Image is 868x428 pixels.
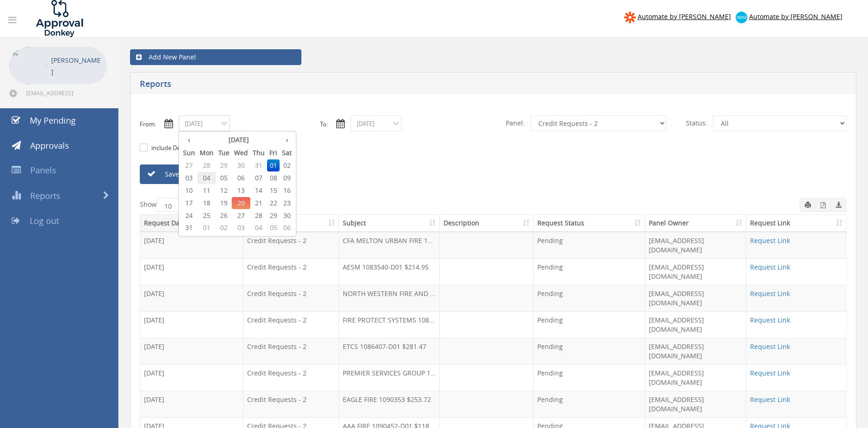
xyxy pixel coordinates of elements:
th: Subject: activate to sort column ascending [339,215,440,232]
th: Request Status: activate to sort column ascending [534,215,645,232]
span: Log out [30,215,59,226]
td: [EMAIL_ADDRESS][DOMAIN_NAME] [645,258,747,285]
td: [DATE] [140,311,243,338]
a: Add New Panel [130,49,301,65]
th: ‹ [181,133,197,146]
span: 28 [250,210,267,222]
span: 28 [197,159,216,171]
span: 12 [216,184,232,197]
td: NORTH WESTERN FIRE AND SAFETY 1069534-D01 $303.82 [339,285,440,311]
span: 22 [267,197,280,209]
span: 17 [181,197,197,209]
span: 18 [197,197,216,209]
label: From: [140,120,156,129]
th: Sat [280,146,294,159]
img: xero-logo.png [736,12,747,23]
span: 05 [216,172,232,184]
span: 21 [250,197,267,209]
span: 09 [280,172,294,184]
span: 31 [250,159,267,171]
span: 02 [280,159,294,171]
span: 26 [216,210,232,222]
td: [EMAIL_ADDRESS][DOMAIN_NAME] [645,391,747,417]
span: Status: [680,115,713,131]
span: 07 [250,172,267,184]
label: include Description [149,144,204,153]
span: 27 [232,210,250,222]
th: Description: activate to sort column ascending [440,215,534,232]
span: 31 [181,222,197,234]
td: [EMAIL_ADDRESS][DOMAIN_NAME] [645,338,747,364]
td: Credit Requests - 2 [243,391,339,417]
a: Request Link [750,342,790,351]
span: 20 [232,197,250,209]
span: 10 [181,184,197,197]
span: 15 [267,184,280,197]
th: Fri [267,146,280,159]
td: Pending [534,338,645,364]
td: Credit Requests - 2 [243,311,339,338]
span: 29 [267,210,280,222]
td: [DATE] [140,391,243,417]
span: 04 [197,172,216,184]
td: Pending [534,285,645,311]
td: [EMAIL_ADDRESS][DOMAIN_NAME] [645,232,747,258]
span: 29 [216,159,232,171]
span: 01 [267,159,280,171]
label: To: [320,120,328,129]
a: Request Link [750,369,790,377]
span: Automate by [PERSON_NAME] [638,12,731,21]
span: 04 [250,222,267,234]
td: Credit Requests - 2 [243,364,339,391]
a: Request Link [750,316,790,324]
a: Request Link [750,395,790,404]
th: › [280,133,294,146]
td: FIRE PROTECT SYSTEMS 1087880-D01 $103.24 [339,311,440,338]
span: 01 [197,222,216,234]
td: [EMAIL_ADDRESS][DOMAIN_NAME] [645,285,747,311]
td: Pending [534,391,645,417]
td: Credit Requests - 2 [243,258,339,285]
td: Credit Requests - 2 [243,232,339,258]
span: 03 [181,172,197,184]
span: 03 [232,222,250,234]
td: PREMIER SERVICES GROUP 1069763-D01 $308.51 [339,364,440,391]
label: Show entries [140,198,213,212]
span: 02 [216,222,232,234]
td: [DATE] [140,285,243,311]
span: 14 [250,184,267,197]
td: [DATE] [140,258,243,285]
span: 06 [232,172,250,184]
td: [EMAIL_ADDRESS][DOMAIN_NAME] [645,364,747,391]
th: Sun [181,146,197,159]
td: [DATE] [140,232,243,258]
span: Panel: [500,115,530,131]
span: 30 [232,159,250,171]
th: Panel Owner: activate to sort column ascending [645,215,747,232]
span: 08 [267,172,280,184]
span: 30 [280,210,294,222]
td: AESM 1083540-D01 $214.95 [339,258,440,285]
a: Request Link [750,289,790,298]
td: EAGLE FIRE 1090353 $253.72 [339,391,440,417]
span: Approvals [30,140,69,151]
a: Request Link [750,263,790,271]
h5: Reports [140,79,636,91]
th: Thu [250,146,267,159]
td: [DATE] [140,338,243,364]
span: 06 [280,222,294,234]
span: Reports [30,190,60,201]
td: Pending [534,232,645,258]
th: Request Date: activate to sort column descending [140,215,243,232]
span: 13 [232,184,250,197]
td: CFA MELTON URBAN FIRE 1049855-D01 $415.80 [339,232,440,258]
span: 11 [197,184,216,197]
span: Automate by [PERSON_NAME] [749,12,842,21]
td: Pending [534,311,645,338]
span: My Pending [30,115,76,126]
th: Wed [232,146,250,159]
th: [DATE] [197,133,280,146]
td: Pending [534,364,645,391]
span: 23 [280,197,294,209]
td: Credit Requests - 2 [243,338,339,364]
